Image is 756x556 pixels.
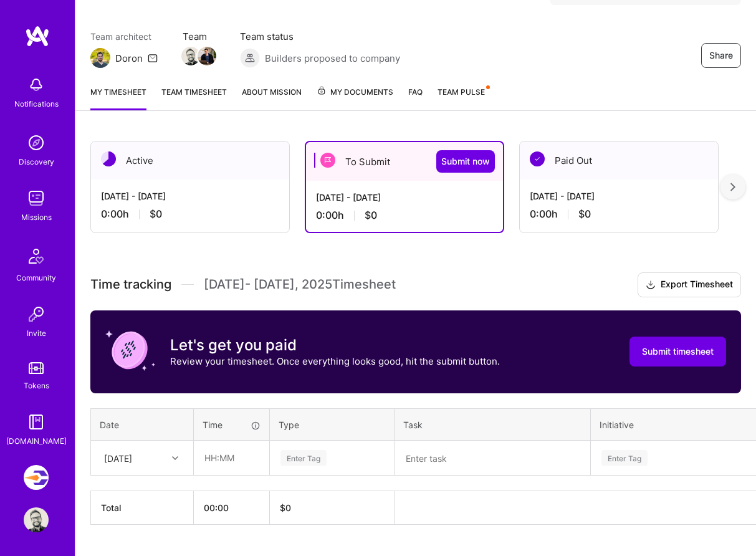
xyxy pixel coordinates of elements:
div: Enter Tag [280,448,327,467]
div: [DATE] - [DATE] [316,191,493,204]
button: Submit now [436,150,495,173]
div: Doron [115,52,143,65]
span: $0 [365,209,377,222]
th: Task [395,408,591,441]
img: Velocity: Enabling Developers Create Isolated Environments, Easily. [24,465,49,490]
img: coin [105,325,155,375]
th: Type [270,408,395,441]
i: icon Chevron [172,455,178,461]
th: Date [91,408,194,441]
div: 0:00 h [530,208,708,221]
div: 0:00 h [101,208,279,221]
img: discovery [24,130,49,155]
a: My timesheet [90,85,146,110]
span: [DATE] - [DATE] , 2025 Timesheet [204,277,396,292]
img: Team Architect [90,48,110,68]
div: Time [203,418,261,431]
img: Community [21,241,51,271]
img: User Avatar [24,507,49,532]
span: Team Pulse [438,87,485,97]
a: Team Member Avatar [199,46,215,67]
span: $0 [150,208,162,221]
div: [DATE] - [DATE] [530,189,708,203]
img: guide book [24,410,49,434]
div: Paid Out [520,141,718,180]
p: Review your timesheet. Once everything looks good, hit the submit button. [170,355,500,368]
input: HH:MM [194,441,269,474]
h3: Let's get you paid [170,336,500,355]
span: Team [183,30,215,43]
img: Paid Out [530,151,545,166]
i: icon Download [646,279,656,292]
div: To Submit [306,142,503,181]
div: [DOMAIN_NAME] [6,434,67,448]
img: Team Member Avatar [198,47,216,65]
div: Enter Tag [601,448,648,467]
div: Active [91,141,289,180]
div: Discovery [19,155,54,168]
a: FAQ [408,85,423,110]
th: Total [91,491,194,525]
a: Velocity: Enabling Developers Create Isolated Environments, Easily. [21,465,52,490]
a: Team timesheet [161,85,227,110]
a: Team Member Avatar [183,46,199,67]
img: Team Member Avatar [181,47,200,65]
i: icon Mail [148,53,158,63]
span: Submit timesheet [642,345,714,358]
span: Submit now [441,155,490,168]
span: $0 [578,208,591,221]
img: Invite [24,302,49,327]
img: bell [24,72,49,97]
a: About Mission [242,85,302,110]
img: teamwork [24,186,49,211]
a: Team Pulse [438,85,489,110]
span: Builders proposed to company [265,52,400,65]
span: Team architect [90,30,158,43]
span: Team status [240,30,400,43]
span: Share [709,49,733,62]
div: [DATE] [104,451,132,464]
span: Time tracking [90,277,171,292]
img: tokens [29,362,44,374]
img: To Submit [320,153,335,168]
a: My Documents [317,85,393,110]
a: User Avatar [21,507,52,532]
button: Export Timesheet [638,272,741,297]
div: [DATE] - [DATE] [101,189,279,203]
div: 0:00 h [316,209,493,222]
img: Active [101,151,116,166]
img: Builders proposed to company [240,48,260,68]
div: Invite [27,327,46,340]
img: logo [25,25,50,47]
button: Submit timesheet [629,337,726,367]
span: $ 0 [280,502,291,513]
div: Community [16,271,56,284]
div: Missions [21,211,52,224]
th: 00:00 [194,491,270,525]
div: Tokens [24,379,49,392]
span: My Documents [317,85,393,99]
button: Share [701,43,741,68]
img: right [730,183,735,191]
div: Notifications [14,97,59,110]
